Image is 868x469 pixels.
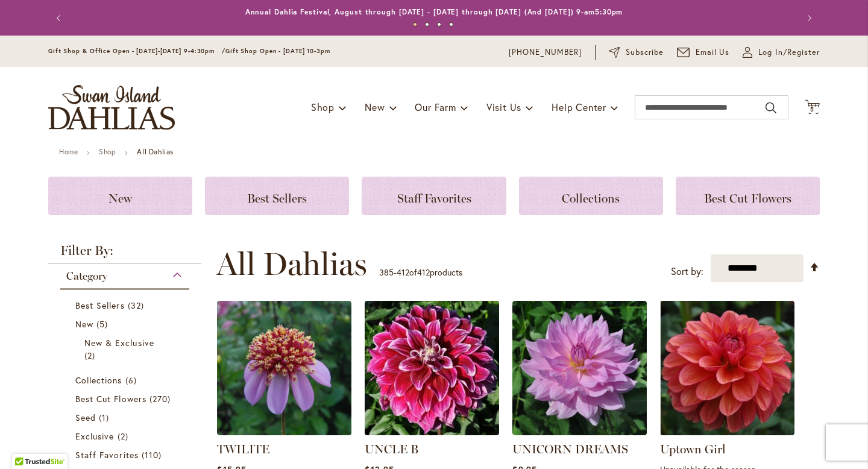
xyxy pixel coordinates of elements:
img: UNICORN DREAMS [512,301,647,435]
span: Collections [562,191,620,206]
a: Shop [99,147,116,156]
button: Next [796,6,820,30]
span: Help Center [552,101,606,113]
a: Best Cut Flowers [676,177,820,215]
button: 3 of 4 [437,22,441,27]
strong: All Dahlias [137,147,174,156]
a: store logo [48,85,175,130]
a: Annual Dahlia Festival, August through [DATE] - [DATE] through [DATE] (And [DATE]) 9-am5:30pm [245,7,623,16]
span: Best Cut Flowers [704,191,791,206]
a: Collections [519,177,663,215]
a: UNICORN DREAMS [512,426,647,438]
img: Uptown Girl [660,301,794,435]
a: TWILITE [217,426,351,438]
span: 32 [128,299,147,312]
span: 6 [125,374,140,386]
a: Uncle B [365,426,499,438]
a: Log In/Register [743,46,820,58]
span: Best Cut Flowers [75,393,146,404]
span: Staff Favorites [75,449,139,461]
a: Exclusive [75,430,177,442]
a: Uptown Girl [660,442,726,456]
a: UNICORN DREAMS [512,442,628,456]
a: Staff Favorites [362,177,506,215]
span: 2 [118,430,131,442]
a: Best Cut Flowers [75,392,177,405]
label: Sort by: [671,260,703,283]
span: Visit Us [486,101,521,113]
span: New [365,101,385,113]
span: Shop [311,101,335,113]
span: Subscribe [626,46,664,58]
button: Previous [48,6,72,30]
span: 5 [96,318,111,330]
a: Staff Favorites [75,449,177,461]
a: New [75,318,177,330]
button: 5 [805,99,820,116]
span: New [75,318,93,330]
span: Gift Shop Open - [DATE] 10-3pm [225,47,330,55]
strong: Filter By: [48,244,201,263]
span: 2 [84,349,98,362]
span: Seed [75,412,96,423]
span: All Dahlias [216,246,367,282]
span: Gift Shop & Office Open - [DATE]-[DATE] 9-4:30pm / [48,47,225,55]
span: 110 [142,449,165,461]
a: Best Sellers [75,299,177,312]
a: TWILITE [217,442,269,456]
a: Seed [75,411,177,424]
a: [PHONE_NUMBER] [509,46,582,58]
a: Subscribe [609,46,664,58]
a: Best Sellers [205,177,349,215]
span: New [108,191,132,206]
span: Our Farm [415,101,456,113]
p: - of products [379,263,462,282]
a: New &amp; Exclusive [84,336,168,362]
span: Best Sellers [75,300,125,311]
span: 385 [379,266,394,278]
span: Log In/Register [758,46,820,58]
a: UNCLE B [365,442,418,456]
button: 1 of 4 [413,22,417,27]
span: Exclusive [75,430,114,442]
a: Email Us [677,46,730,58]
a: Home [59,147,78,156]
span: 270 [149,392,174,405]
span: New & Exclusive [84,337,154,348]
img: TWILITE [217,301,351,435]
a: Collections [75,374,177,386]
span: 1 [99,411,112,424]
button: 4 of 4 [449,22,453,27]
span: 412 [397,266,409,278]
span: Best Sellers [247,191,307,206]
span: Collections [75,374,122,386]
a: Uptown Girl [660,426,794,438]
span: Staff Favorites [397,191,471,206]
a: New [48,177,192,215]
img: Uncle B [365,301,499,435]
button: 2 of 4 [425,22,429,27]
span: 5 [810,105,814,113]
iframe: Launch Accessibility Center [9,426,43,460]
span: Category [66,269,107,283]
span: 412 [417,266,430,278]
span: Email Us [696,46,730,58]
